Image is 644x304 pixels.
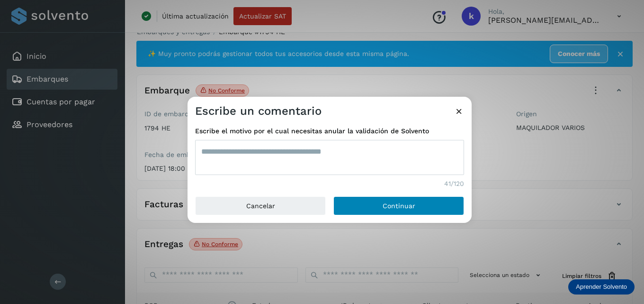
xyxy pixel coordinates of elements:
h3: Escribe un comentario [195,104,322,118]
button: Cancelar [195,196,326,215]
span: Escribe el motivo por el cual necesitas anular la validación de Solvento [195,126,464,136]
span: Continuar [383,203,415,209]
span: Cancelar [246,203,275,209]
span: 41/120 [444,179,464,189]
p: Aprender Solvento [576,283,627,291]
button: Continuar [333,196,464,215]
div: Aprender Solvento [568,279,635,295]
